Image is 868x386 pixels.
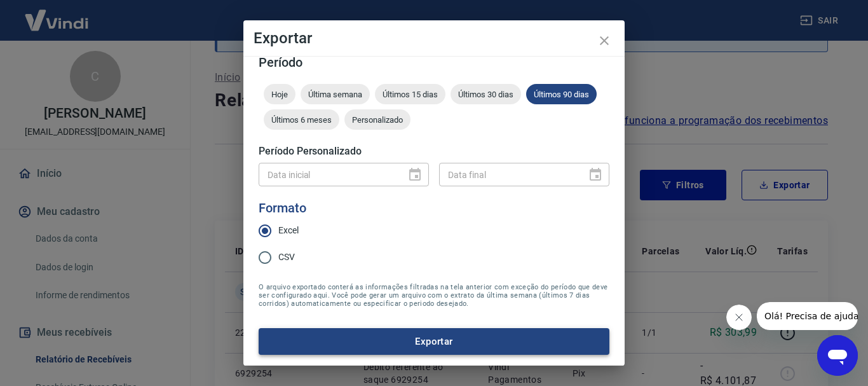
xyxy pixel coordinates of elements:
[344,109,410,130] div: Personalizado
[259,199,306,217] legend: Formato
[264,115,339,125] span: Últimos 6 meses
[451,84,521,104] div: Últimos 30 dias
[259,145,609,158] h5: Período Personalizado
[278,251,295,264] span: CSV
[278,224,299,237] span: Excel
[726,305,752,330] iframe: Fechar mensagem
[589,25,620,56] button: close
[526,84,597,104] div: Últimos 90 dias
[451,90,521,99] span: Últimos 30 dias
[375,84,445,104] div: Últimos 15 dias
[264,109,339,130] div: Últimos 6 meses
[264,90,295,99] span: Hoje
[301,90,370,99] span: Última semana
[344,115,410,125] span: Personalizado
[264,84,295,104] div: Hoje
[757,302,858,330] iframe: Mensagem da empresa
[259,283,609,308] span: O arquivo exportado conterá as informações filtradas na tela anterior com exceção do período que ...
[8,9,107,19] span: Olá! Precisa de ajuda?
[817,335,858,376] iframe: Botão para abrir a janela de mensagens
[439,163,578,186] input: DD/MM/YYYY
[259,163,397,186] input: DD/MM/YYYY
[259,328,609,355] button: Exportar
[254,31,614,46] h4: Exportar
[526,90,597,99] span: Últimos 90 dias
[259,56,609,69] h5: Período
[301,84,370,104] div: Última semana
[375,90,445,99] span: Últimos 15 dias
